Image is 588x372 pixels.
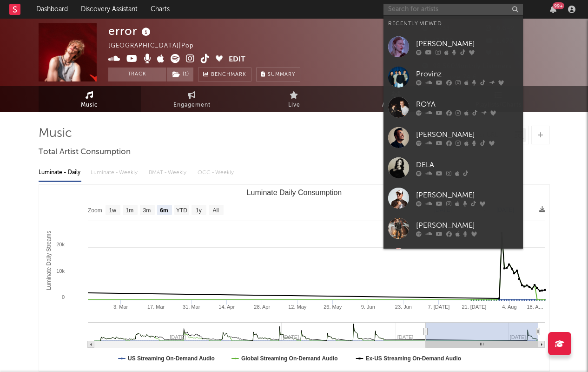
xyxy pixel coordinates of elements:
[141,86,243,112] a: Engagement
[428,304,449,310] text: 7. [DATE]
[39,86,141,112] a: Music
[218,304,235,310] text: 14. Apr
[81,100,98,111] span: Music
[108,23,153,39] div: error
[383,62,523,92] a: Provinz
[416,189,518,201] div: [PERSON_NAME]
[88,207,102,214] text: Zoom
[462,304,486,310] text: 21. [DATE]
[383,32,523,62] a: [PERSON_NAME]
[416,159,518,170] div: DELA
[160,207,168,214] text: 6m
[416,220,518,231] div: [PERSON_NAME]
[211,69,246,81] span: Benchmark
[383,243,523,274] a: [PERSON_NAME]
[173,100,211,111] span: Engagement
[56,268,65,274] text: 10k
[108,68,166,81] button: Track
[288,100,300,111] span: Live
[345,86,448,112] a: Audience
[527,304,543,310] text: 18. A…
[61,294,64,300] text: 0
[229,54,245,66] button: Edit
[416,99,518,110] div: ROYA
[183,304,200,310] text: 31. Mar
[39,165,81,181] div: Luminate - Daily
[383,92,523,122] a: ROYA
[147,304,165,310] text: 17. Mar
[268,72,295,77] span: Summary
[365,355,461,362] text: Ex-US Streaming On-Demand Audio
[416,38,518,49] div: [PERSON_NAME]
[502,304,516,310] text: 4. Aug
[383,4,523,15] input: Search for artists
[382,100,410,111] span: Audience
[395,304,411,310] text: 23. Jun
[56,242,65,247] text: 20k
[383,153,523,183] a: DELA
[243,86,345,112] a: Live
[167,68,193,81] button: (1)
[383,213,523,243] a: [PERSON_NAME]
[198,68,251,81] a: Benchmark
[113,304,128,310] text: 3. Mar
[212,207,218,214] text: All
[45,231,52,290] text: Luminate Daily Streams
[108,41,205,52] div: [GEOGRAPHIC_DATA] | Pop
[39,185,549,371] svg: Luminate Daily Consumption
[126,207,133,214] text: 1m
[256,68,300,81] button: Summary
[553,2,564,9] div: 99 +
[166,68,194,81] span: ( 1 )
[383,183,523,213] a: [PERSON_NAME]
[416,68,518,80] div: Provinz
[143,207,151,214] text: 3m
[550,6,556,13] button: 99+
[361,304,375,310] text: 9. Jun
[288,304,307,310] text: 12. May
[254,304,270,310] text: 28. Apr
[196,207,202,214] text: 1y
[383,122,523,153] a: [PERSON_NAME]
[324,304,342,310] text: 26. May
[388,18,518,29] div: Recently Viewed
[246,189,342,196] text: Luminate Daily Consumption
[416,129,518,140] div: [PERSON_NAME]
[109,207,116,214] text: 1w
[176,207,187,214] text: YTD
[128,355,215,362] text: US Streaming On-Demand Audio
[39,147,131,158] span: Total Artist Consumption
[241,355,337,362] text: Global Streaming On-Demand Audio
